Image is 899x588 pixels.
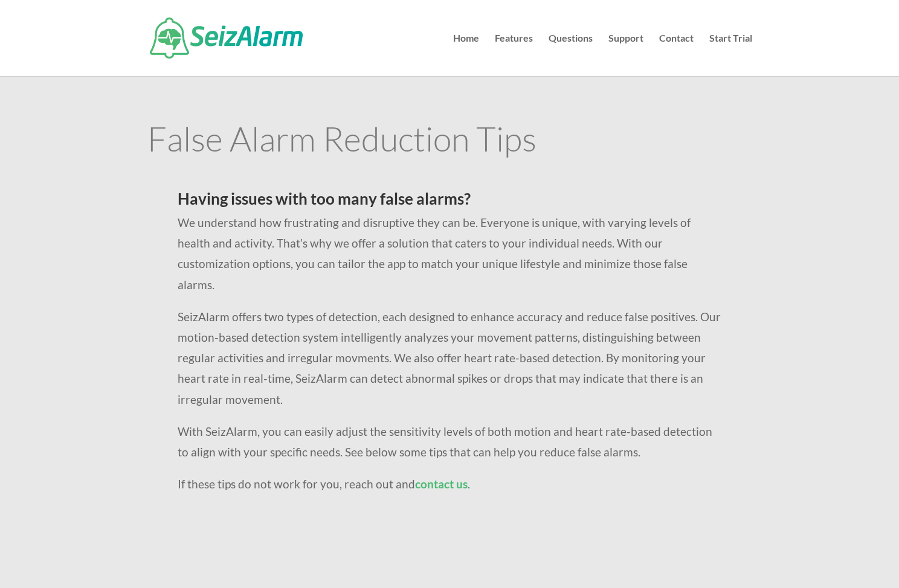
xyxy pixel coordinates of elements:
iframe: Help widget launcher [791,541,886,575]
a: Contact [659,34,694,76]
a: Home [453,34,479,76]
p: If these tips do not work for you, reach out and . [178,474,722,494]
a: Questions [549,34,593,76]
a: Support [608,34,643,76]
img: SeizAlarm [150,18,303,59]
a: Features [495,34,533,76]
h1: False Alarm Reduction Tips [147,121,752,161]
p: With SeizAlarm, you can easily adjust the sensitivity levels of both motion and heart rate-based ... [178,421,722,474]
p: SeizAlarm offers two types of detection, each designed to enhance accuracy and reduce false posit... [178,307,722,421]
h2: Having issues with too many false alarms? [178,191,722,213]
a: Start Trial [709,34,752,76]
a: contact us [415,477,468,491]
p: We understand how frustrating and disruptive they can be. Everyone is unique, with varying levels... [178,213,722,307]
